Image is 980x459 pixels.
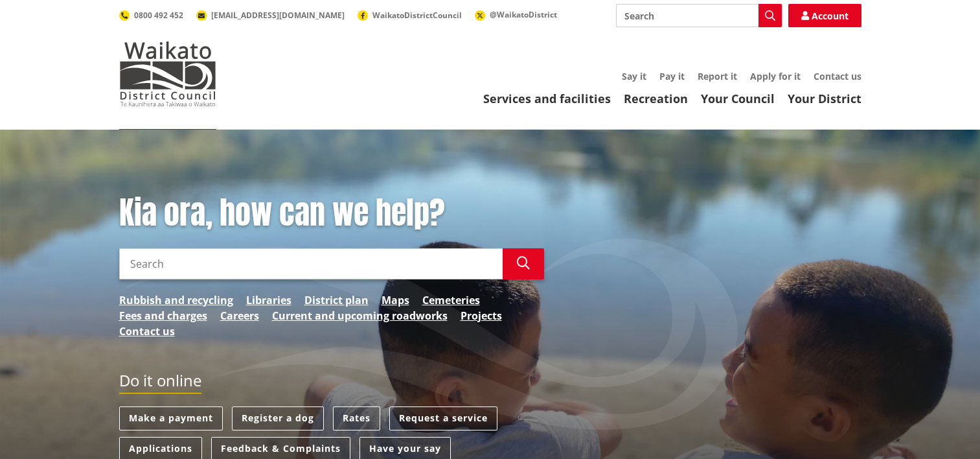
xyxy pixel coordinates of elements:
a: Cemeteries [422,292,480,308]
a: Fees and charges [119,308,207,324]
a: Request a service [389,406,497,430]
a: Maps [382,292,409,308]
input: Search input [119,248,503,279]
input: Search input [616,4,782,27]
a: District plan [304,292,369,308]
a: Projects [461,308,502,324]
a: Say it [622,70,646,82]
a: Rubbish and recycling [119,292,233,308]
a: Report it [698,70,737,82]
a: Your District [788,91,861,106]
a: [EMAIL_ADDRESS][DOMAIN_NAME] [196,10,345,21]
a: Contact us [119,324,175,339]
a: Services and facilities [483,91,611,106]
a: Careers [220,308,259,324]
a: Recreation [624,91,688,106]
h1: Kia ora, how can we help? [119,194,544,232]
a: Rates [333,406,380,430]
span: WaikatoDistrictCouncil [372,10,462,21]
a: Current and upcoming roadworks [272,308,448,324]
a: Contact us [814,70,861,82]
h2: Do it online [119,371,201,394]
span: @WaikatoDistrict [490,9,557,20]
a: Your Council [701,91,775,106]
a: @WaikatoDistrict [475,9,557,20]
a: 0800 492 452 [119,10,183,21]
img: Waikato District Council - Te Kaunihera aa Takiwaa o Waikato [119,41,216,106]
a: Register a dog [232,406,324,430]
span: [EMAIL_ADDRESS][DOMAIN_NAME] [211,10,345,21]
a: Make a payment [119,406,223,430]
a: Pay it [659,70,685,82]
a: Libraries [246,292,291,308]
span: 0800 492 452 [134,10,183,21]
a: WaikatoDistrictCouncil [358,10,462,21]
a: Account [788,4,861,27]
a: Apply for it [750,70,801,82]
